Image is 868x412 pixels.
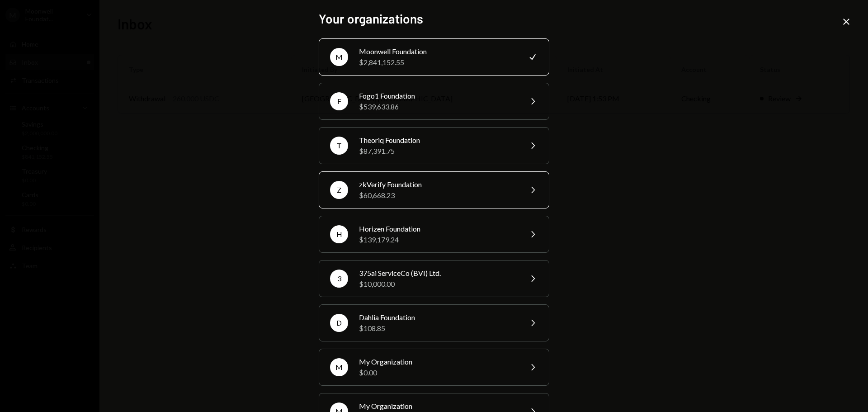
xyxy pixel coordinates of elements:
div: My Organization [359,401,516,412]
div: Theoriq Foundation [359,135,516,146]
div: 375ai ServiceCo (BVI) Ltd. [359,268,516,279]
div: Horizen Foundation [359,223,516,234]
div: $0.00 [359,367,516,378]
button: MMoonwell Foundation$2,841,152.55 [319,38,549,76]
div: Moonwell Foundation [359,46,516,57]
div: zkVerify Foundation [359,179,516,190]
div: H [330,225,348,243]
h2: Your organizations [319,10,549,28]
div: M [330,358,348,376]
div: $139,179.24 [359,234,516,245]
button: DDahlia Foundation$108.85 [319,304,549,341]
button: TTheoriq Foundation$87,391.75 [319,127,549,164]
button: ZzkVerify Foundation$60,668.23 [319,171,549,208]
button: 3375ai ServiceCo (BVI) Ltd.$10,000.00 [319,260,549,297]
button: FFogo1 Foundation$539,633.86 [319,83,549,120]
div: $10,000.00 [359,279,516,289]
div: T [330,137,348,155]
div: F [330,92,348,110]
div: Z [330,181,348,199]
div: $2,841,152.55 [359,57,516,68]
div: My Organization [359,356,516,367]
div: $539,633.86 [359,101,516,112]
div: M [330,48,348,66]
div: D [330,314,348,332]
button: MMy Organization$0.00 [319,349,549,386]
div: 3 [330,270,348,288]
div: $87,391.75 [359,146,516,156]
div: $108.85 [359,323,516,334]
div: Dahlia Foundation [359,312,516,323]
div: Fogo1 Foundation [359,90,516,101]
div: $60,668.23 [359,190,516,201]
button: HHorizen Foundation$139,179.24 [319,216,549,253]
